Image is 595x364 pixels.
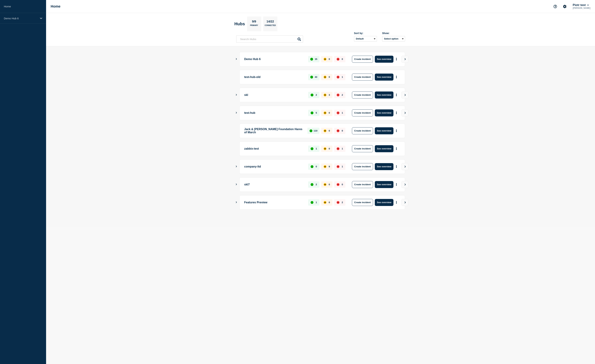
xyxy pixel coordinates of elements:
[375,163,393,170] button: See overview
[4,17,38,20] p: Demo Hub 6
[329,165,330,168] p: 9
[337,147,339,150] div: down
[337,58,339,61] div: down
[329,201,330,204] p: 0
[244,91,304,99] p: skl
[244,74,304,81] p: test-hub-old
[375,56,393,63] button: See overview
[401,91,408,99] button: View
[375,199,393,206] button: See overview
[329,183,330,186] p: 0
[342,147,343,150] p: 1
[244,181,304,188] p: skl7
[401,56,408,63] button: View
[51,4,61,8] h1: Home
[316,201,317,204] p: 1
[329,58,330,60] p: 0
[401,181,408,188] button: View
[244,145,304,152] p: zabbix-test
[394,74,399,80] button: More actions
[394,92,399,98] button: More actions
[244,56,304,63] p: Demo Hub 6
[311,112,313,114] div: up
[354,36,377,42] select: Sort by
[337,201,339,204] div: down
[324,183,326,186] div: affected
[329,129,330,132] p: 0
[342,201,343,204] p: 2
[382,36,405,42] button: Select option
[311,94,313,96] div: up
[394,110,399,116] button: More actions
[382,32,405,35] div: Show:
[375,74,393,81] button: See overview
[552,3,559,10] button: Support
[354,32,377,35] div: Sort by:
[401,109,408,116] button: View
[342,112,343,114] p: 1
[244,163,304,170] p: company-ltd
[352,163,373,170] button: Create incident
[250,24,258,28] p: Primary
[375,127,393,134] button: See overview
[316,112,317,114] p: 5
[310,129,312,132] div: up
[310,76,313,78] div: up
[401,199,408,206] button: View
[244,199,304,206] p: Features Preview
[314,129,317,132] p: 110
[375,145,393,152] button: See overview
[352,56,373,63] button: Create incident
[236,58,237,60] button: Show Connected Hubs
[236,94,237,96] button: Show Connected Hubs
[316,147,317,150] p: 1
[265,24,276,28] p: Connected
[394,199,399,206] button: More actions
[324,201,326,204] div: affected
[352,74,373,81] button: Create incident
[244,109,304,116] p: test-hub
[324,129,326,132] div: affected
[311,165,313,168] div: up
[329,94,330,96] p: 3
[394,163,399,170] button: More actions
[236,35,303,43] input: Search Hubs
[337,76,339,78] div: down
[236,165,237,168] button: Show Connected Hubs
[352,181,373,188] button: Create incident
[316,183,317,186] p: 2
[236,183,237,186] button: Show Connected Hubs
[265,20,275,24] p: 14/22
[572,7,591,9] p: [PERSON_NAME]
[337,94,339,96] div: down
[342,94,343,96] p: 2
[324,165,326,168] div: affected
[561,3,568,10] button: Account settings
[324,58,326,61] div: affected
[337,129,339,132] div: down
[352,91,373,99] button: Create incident
[310,58,313,61] div: up
[311,147,313,150] div: up
[244,127,304,134] p: Jack & [PERSON_NAME] Foundation Hares of March
[337,112,339,114] div: down
[375,91,393,99] button: See overview
[352,127,373,134] button: Create incident
[394,56,399,62] button: More actions
[342,58,343,60] p: 0
[315,76,317,78] p: 43
[329,112,330,114] p: 0
[316,165,317,168] p: 0
[315,58,317,60] p: 15
[375,181,393,188] button: See overview
[352,199,373,206] button: Create incident
[342,129,343,132] p: 0
[342,183,343,186] p: 0
[401,163,408,170] button: View
[324,76,326,78] div: affected
[329,76,330,78] p: 0
[311,201,313,204] div: up
[311,183,313,186] div: up
[316,94,317,96] p: 2
[394,181,399,188] button: More actions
